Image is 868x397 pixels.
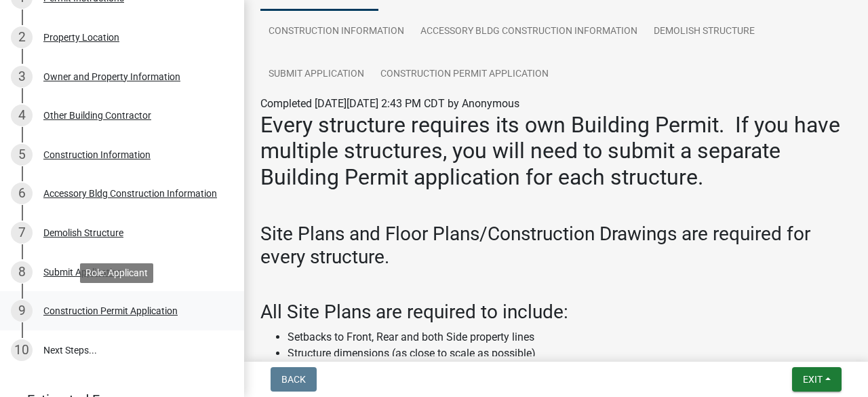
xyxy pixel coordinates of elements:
[11,300,33,322] div: 9
[11,339,33,361] div: 10
[260,301,852,324] h3: All Site Plans are required to include:
[11,105,33,126] div: 4
[43,111,151,120] div: Other Building Contractor
[11,66,33,88] div: 3
[43,267,123,277] div: Submit Application
[11,261,33,283] div: 8
[372,53,557,96] a: Construction Permit Application
[80,263,153,283] div: Role: Applicant
[11,144,33,166] div: 5
[43,228,123,238] div: Demolish Structure
[43,306,178,316] div: Construction Permit Application
[11,222,33,244] div: 7
[271,367,317,392] button: Back
[792,367,842,392] button: Exit
[43,72,180,81] div: Owner and Property Information
[288,329,852,345] li: Setbacks to Front, Rear and both Side property lines
[260,223,852,268] h3: Site Plans and Floor Plans/Construction Drawings are required for every structure.
[803,374,823,385] span: Exit
[412,10,646,54] a: Accessory Bldg Construction Information
[43,189,217,198] div: Accessory Bldg Construction Information
[260,112,852,190] h2: Every structure requires its own Building Permit. If you have multiple structures, you will need ...
[281,374,306,385] span: Back
[260,10,412,54] a: Construction Information
[11,26,33,48] div: 2
[43,33,119,42] div: Property Location
[11,183,33,204] div: 6
[646,10,763,54] a: Demolish Structure
[260,97,519,110] span: Completed [DATE][DATE] 2:43 PM CDT by Anonymous
[260,53,372,96] a: Submit Application
[43,150,151,159] div: Construction Information
[288,345,852,362] li: Structure dimensions (as close to scale as possible)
